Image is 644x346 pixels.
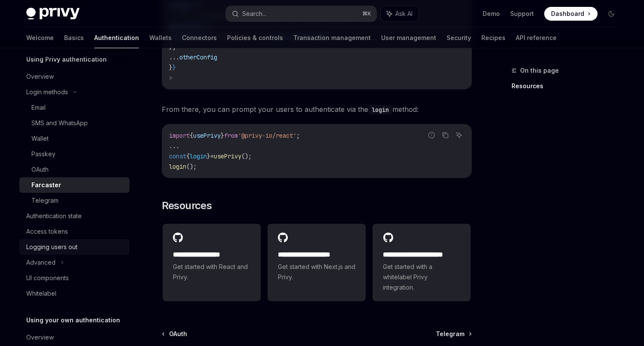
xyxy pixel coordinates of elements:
a: Wallets [149,28,172,48]
div: Farcaster [31,180,61,190]
span: } [173,64,176,71]
span: login [190,152,207,160]
a: Authentication [94,28,139,48]
div: SMS and WhatsApp [31,118,88,128]
a: Overview [19,330,129,345]
a: Logging users out [19,239,129,255]
a: Telegram [436,330,471,338]
a: Farcaster [19,177,129,193]
button: Ask AI [453,130,465,141]
span: { [190,132,193,139]
a: OAuth [19,162,129,177]
div: Overview [26,332,54,343]
span: from [224,132,238,139]
span: Resources [162,199,212,213]
a: SMS and WhatsApp [19,115,129,131]
span: ⌘ K [362,10,371,17]
span: } [207,152,210,160]
span: } [169,64,173,71]
a: User management [381,28,436,48]
span: > [169,74,173,82]
span: ; [296,132,300,139]
span: usePrivy [193,132,221,139]
a: Email [19,100,129,115]
span: Telegram [436,330,465,338]
span: { [186,152,190,160]
button: Copy the contents from the code block [440,130,451,141]
code: login [368,105,392,114]
span: usePrivy [214,152,241,160]
span: const [169,152,186,160]
a: API reference [516,28,557,48]
span: (); [186,163,197,170]
a: Basics [64,28,84,48]
a: UI components [19,270,129,286]
div: Authentication state [26,211,82,221]
span: = [210,152,214,160]
div: Wallet [31,133,49,144]
div: Email [31,102,46,113]
span: ... [169,142,179,150]
a: Welcome [26,28,54,48]
a: Whitelabel [19,286,129,301]
div: Overview [26,71,54,82]
div: Whitelabel [26,288,56,299]
span: login [169,163,186,170]
a: Overview [19,69,129,84]
span: OAuth [169,330,187,338]
a: Demo [483,9,500,18]
div: Advanced [26,257,55,268]
div: Search... [242,9,266,19]
span: Get started with React and Privy. [173,262,250,282]
a: Transaction management [293,28,371,48]
span: Get started with Next.js and Privy. [278,262,355,282]
a: Support [510,9,534,18]
a: Wallet [19,131,129,146]
div: Telegram [31,195,59,206]
span: '@privy-io/react' [238,132,296,139]
span: (); [241,152,252,160]
button: Search...⌘K [226,6,376,22]
span: import [169,132,190,139]
a: Policies & controls [227,28,283,48]
span: On this page [520,65,559,76]
a: Passkey [19,146,129,162]
span: } [221,132,224,139]
a: Telegram [19,193,129,208]
div: Access tokens [26,226,68,237]
button: Toggle dark mode [604,7,618,21]
a: Access tokens [19,224,129,239]
button: Ask AI [381,6,419,22]
h5: Using your own authentication [26,315,120,325]
div: Login methods [26,87,68,97]
span: Get started with a whitelabel Privy integration. [383,262,460,293]
span: Ask AI [395,9,413,18]
img: dark logo [26,8,80,20]
a: Authentication state [19,208,129,224]
a: Connectors [182,28,217,48]
span: Dashboard [551,9,584,18]
div: Logging users out [26,242,77,252]
span: From there, you can prompt your users to authenticate via the method: [162,103,472,115]
a: Security [447,28,471,48]
span: ... [169,53,179,61]
a: OAuth [163,330,187,338]
div: OAuth [31,164,49,175]
button: Report incorrect code [426,130,437,141]
span: otherConfig [179,53,217,61]
a: Dashboard [544,7,598,21]
div: Passkey [31,149,55,159]
a: Resources [512,79,625,93]
a: Recipes [481,28,505,48]
div: UI components [26,273,69,283]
